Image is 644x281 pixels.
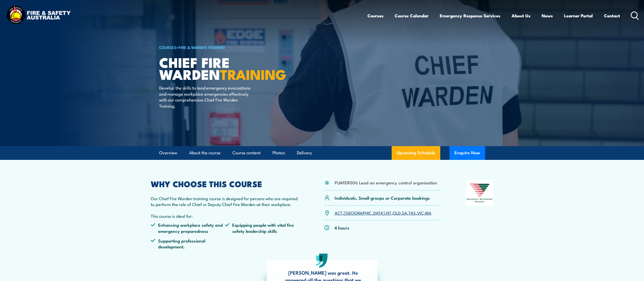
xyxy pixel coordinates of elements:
li: PUAFER006 Lead an emergency control organisation [335,180,437,185]
a: COURSES [159,44,176,50]
a: WA [425,210,431,216]
p: Develop the skills to lead emergency evacuations and manage workplace emergencies effectively wit... [159,85,252,109]
li: Supporting professional development. [151,238,225,250]
a: About Us [512,9,530,22]
a: [GEOGRAPHIC_DATA] [344,210,385,216]
a: Delivery [297,146,312,160]
a: SA [402,210,407,216]
a: Emergency Response Services [440,9,500,22]
img: Nationally Recognised Training logo. [466,180,494,206]
a: Upcoming Schedule [392,146,440,160]
li: Enhancing workplace safety and emergency preparedness [151,222,225,234]
a: VIC [417,210,424,216]
a: ACT [335,210,342,216]
li: Equipping people with vital fire safety leadership skills [225,222,299,234]
a: NT [386,210,391,216]
p: Our Chief Fire Warden training course is designed for persons who are required to perform the rol... [151,195,299,207]
h6: > [159,44,285,50]
a: Learner Portal [564,9,593,22]
p: 4 hours [335,225,349,231]
p: This course is ideal for: [151,213,299,219]
a: Courses [367,9,383,22]
a: Contact [604,9,620,22]
p: Individuals, Small groups or Corporate bookings [335,195,430,201]
a: Course content [232,146,261,160]
a: Fire & Warden Training [179,44,225,50]
h2: WHY CHOOSE THIS COURSE [151,180,299,187]
a: News [542,9,553,22]
h1: Chief Fire Warden [159,56,285,80]
a: Photos [272,146,285,160]
a: QLD [393,210,401,216]
p: , , , , , , , [335,210,431,216]
a: About the course [189,146,221,160]
button: Enquire Now [449,146,485,160]
a: Overview [159,146,177,160]
strong: TRAINING [220,63,286,84]
a: Course Calendar [395,9,429,22]
a: TAS [408,210,416,216]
